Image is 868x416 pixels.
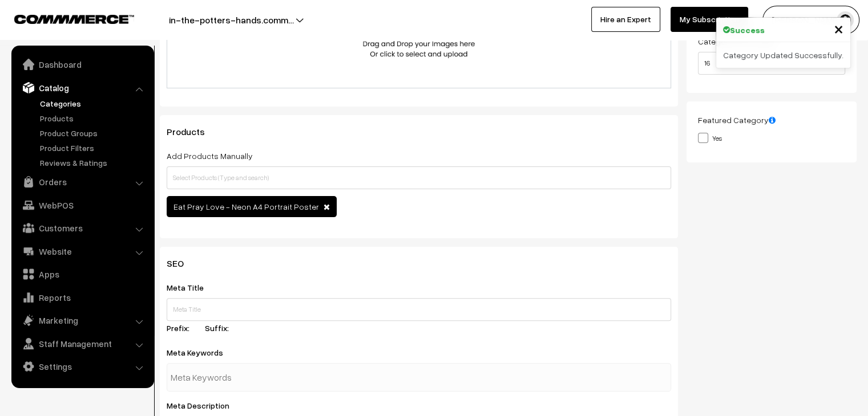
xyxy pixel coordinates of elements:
strong: Success [730,24,765,36]
input: Select Products (Type and search) [167,166,671,189]
a: Dashboard [14,54,150,75]
a: Product Groups [37,127,150,139]
a: Website [14,241,150,262]
a: Orders [14,172,150,192]
label: Meta Title [167,282,217,293]
div: Category Updated Successfully. [716,42,850,68]
span: Products [167,126,219,137]
label: Yes [698,132,722,144]
a: Reviews & Ratings [37,157,150,169]
span: × [834,18,843,39]
button: Close [834,20,843,37]
label: Prefix: [167,322,203,334]
a: Product Filters [37,142,150,154]
label: Meta Description [167,399,243,411]
a: My Subscription [671,7,748,32]
label: Add Products Manually [167,150,253,162]
a: COMMMERCE [14,11,114,25]
label: Featured Category [698,114,776,126]
label: Meta Keywords [167,346,237,358]
a: Settings [14,356,150,377]
label: Suffix: [205,322,243,334]
span: SEO [167,258,197,269]
a: Catalog [14,78,150,98]
a: Marketing [14,310,150,331]
a: Hire an Expert [591,7,660,32]
a: Customers [14,218,150,238]
img: COMMMERCE [14,15,134,23]
a: Categories [37,97,150,109]
input: Meta Keywords [171,366,289,389]
label: Category Sort Order [698,35,774,47]
a: Staff Management [14,333,150,354]
span: Eat Pray Love - Neon A4 Portrait Poster [173,202,319,211]
button: in-the-potters-hands.comm… [129,6,334,34]
a: WebPOS [14,195,150,215]
a: Apps [14,264,150,284]
input: Enter Number [698,52,845,75]
img: user [837,11,854,28]
input: Meta Title [167,298,671,321]
button: [PERSON_NAME]… [762,6,859,34]
a: Reports [14,287,150,308]
a: Products [37,112,150,124]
